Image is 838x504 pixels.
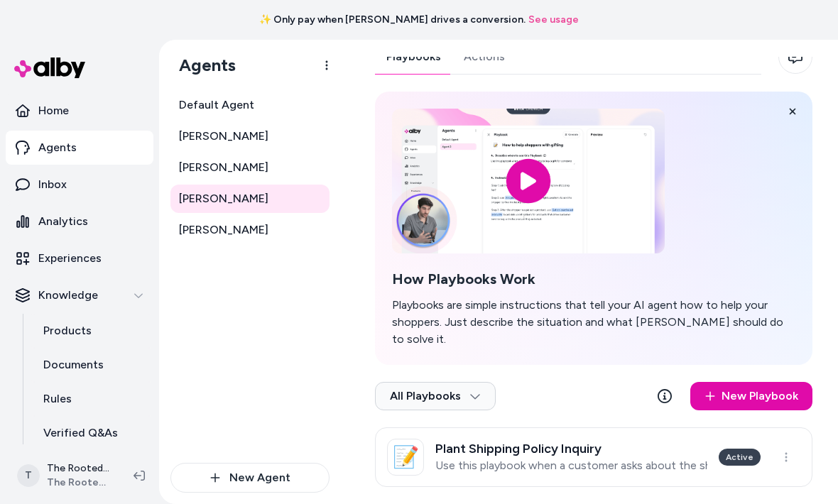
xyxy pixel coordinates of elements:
[47,461,111,476] p: The Rooted Plant Shop Shopify
[375,40,452,74] a: Playbooks
[6,168,153,202] a: Inbox
[6,204,153,239] a: Analytics
[170,122,330,150] a: [PERSON_NAME]
[29,382,153,416] a: Rules
[38,176,67,193] p: Inbox
[43,424,118,442] p: Verified Q&As
[6,131,153,165] a: Agents
[387,439,424,476] div: 📝
[29,348,153,382] a: Documents
[38,139,77,156] p: Agents
[170,463,330,493] button: New Agent
[375,427,812,487] a: 📝Plant Shipping Policy InquiryUse this playbook when a customer asks about the shipping policy, i...
[43,322,92,339] p: Products
[452,40,516,74] a: Actions
[14,57,85,78] img: alby Logo
[9,453,122,498] button: TThe Rooted Plant Shop ShopifyThe Rooted Plant Shop
[38,102,69,119] p: Home
[179,97,254,114] span: Default Agent
[179,190,268,207] span: [PERSON_NAME]
[528,13,579,27] a: See usage
[38,250,102,267] p: Experiences
[719,449,761,466] div: Active
[170,185,330,213] a: [PERSON_NAME]
[390,389,481,403] span: All Playbooks
[170,153,330,182] a: [PERSON_NAME]
[29,314,153,348] a: Products
[392,297,795,348] p: Playbooks are simple instructions that tell your AI agent how to help your shoppers. Just describ...
[170,216,330,244] a: [PERSON_NAME]
[43,390,72,407] p: Rules
[168,55,236,76] h1: Agents
[179,221,268,239] span: [PERSON_NAME]
[179,128,268,145] span: [PERSON_NAME]
[43,356,104,373] p: Documents
[392,270,795,288] h2: How Playbooks Work
[690,382,812,410] a: New Playbook
[435,459,707,473] p: Use this playbook when a customer asks about the shipping policy, including shipping days, weathe...
[6,241,153,275] a: Experiences
[259,13,526,27] span: ✨ Only pay when [PERSON_NAME] drives a conversion.
[375,382,496,410] button: All Playbooks
[6,94,153,128] a: Home
[38,287,98,304] p: Knowledge
[38,213,88,230] p: Analytics
[29,416,153,450] a: Verified Q&As
[47,476,111,490] span: The Rooted Plant Shop
[17,464,40,487] span: T
[6,278,153,312] button: Knowledge
[435,442,707,456] h3: Plant Shipping Policy Inquiry
[170,91,330,119] a: Default Agent
[179,159,268,176] span: [PERSON_NAME]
